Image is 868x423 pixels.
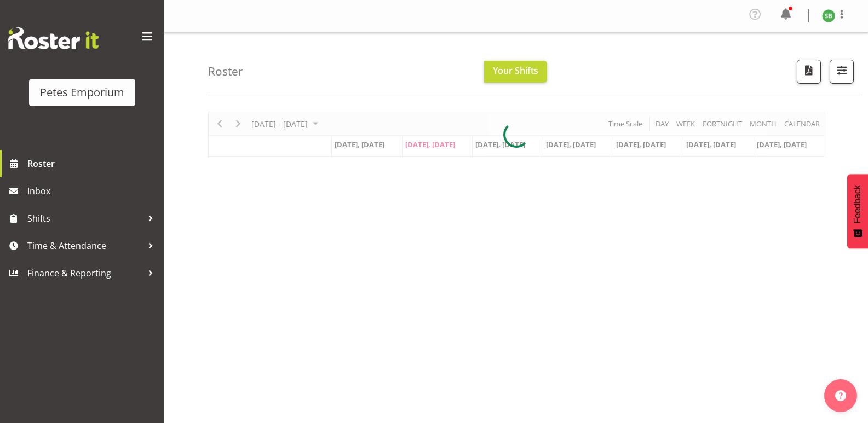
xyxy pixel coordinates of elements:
img: help-xxl-2.png [835,390,846,401]
img: stephanie-burden9828.jpg [822,9,835,22]
h4: Roster [208,65,243,78]
span: Finance & Reporting [27,265,142,281]
span: Roster [27,155,159,172]
button: Feedback - Show survey [847,174,868,248]
span: Your Shifts [493,65,538,77]
button: Your Shifts [484,61,547,83]
span: Inbox [27,183,159,199]
img: Rosterit website logo [8,27,99,49]
button: Download a PDF of the roster according to the set date range. [797,60,821,84]
span: Feedback [853,185,863,223]
span: Shifts [27,210,142,227]
span: Time & Attendance [27,237,142,254]
div: Petes Emporium [40,84,124,101]
button: Filter Shifts [830,60,854,84]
